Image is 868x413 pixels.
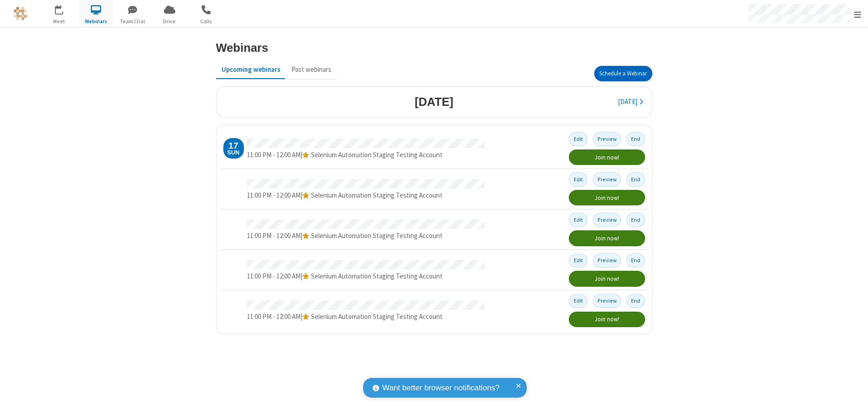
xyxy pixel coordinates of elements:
[626,254,645,268] button: End
[569,190,645,205] button: Join now!
[216,41,268,54] h3: Webinars
[311,312,443,321] span: Selenium Automation Staging Testing Account
[593,254,621,268] button: Preview
[14,7,27,20] img: QA Selenium DO NOT DELETE OR CHANGE
[593,213,621,227] button: Preview
[414,95,453,108] h3: [DATE]
[569,271,645,286] button: Join now!
[569,312,645,327] button: Join now!
[247,150,485,160] div: |
[612,94,648,111] button: [DATE]
[593,172,621,186] button: Preview
[61,5,67,12] div: 5
[569,213,587,227] button: Edit
[116,17,150,25] span: Team Chat
[216,61,286,78] button: Upcoming webinars
[247,231,301,240] span: 11:00 PM - 12:00 AM
[626,132,645,146] button: End
[626,172,645,186] button: End
[569,149,645,165] button: Join now!
[247,191,301,199] span: 11:00 PM - 12:00 AM
[223,138,244,159] div: Sunday, August 17, 2025 11:00 PM
[247,231,485,241] div: |
[286,61,337,78] button: Past webinars
[569,254,587,268] button: Edit
[79,17,113,25] span: Webinars
[189,17,223,25] span: Calls
[626,213,645,227] button: End
[311,150,443,159] span: Selenium Automation Staging Testing Account
[569,132,587,146] button: Edit
[311,231,443,240] span: Selenium Automation Staging Testing Account
[228,141,238,150] div: 17
[247,312,485,322] div: |
[569,294,587,308] button: Edit
[569,172,587,186] button: Edit
[311,272,443,280] span: Selenium Automation Staging Testing Account
[593,294,621,308] button: Preview
[594,66,652,81] button: Schedule a Webinar
[247,272,301,280] span: 11:00 PM - 12:00 AM
[626,294,645,308] button: End
[382,382,499,394] span: Want better browser notifications?
[227,150,239,156] div: Sun
[247,150,301,159] span: 11:00 PM - 12:00 AM
[247,312,301,321] span: 11:00 PM - 12:00 AM
[569,230,645,246] button: Join now!
[153,17,187,25] span: Drive
[618,97,637,106] span: [DATE]
[593,132,621,146] button: Preview
[247,190,485,201] div: |
[247,271,485,282] div: |
[311,191,443,199] span: Selenium Automation Staging Testing Account
[42,17,76,25] span: Meet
